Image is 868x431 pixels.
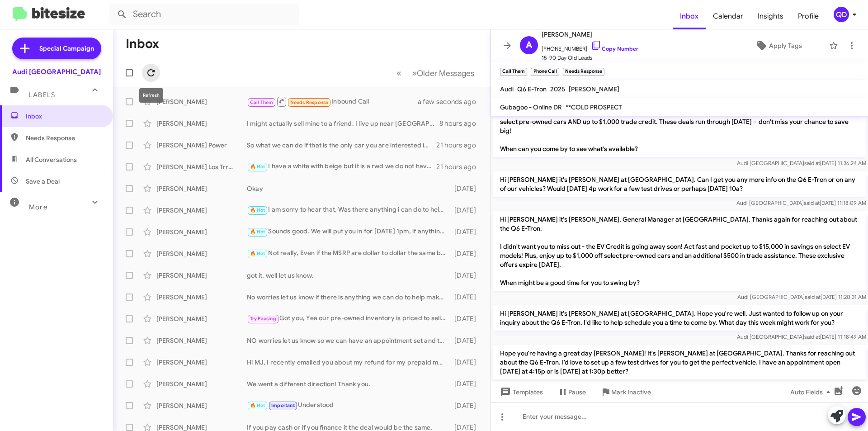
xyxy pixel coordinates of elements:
[406,64,480,82] button: Next
[732,38,825,54] button: Apply Tags
[247,271,450,280] div: got it, well let us know.
[247,227,450,237] div: Sounds good. We will put you in for [DATE] 1pm, if anything changes let us know.
[500,85,514,93] span: Audi
[737,294,866,300] span: Audi [GEOGRAPHIC_DATA] [DATE] 11:20:31 AM
[247,400,450,411] div: Understood
[550,384,593,400] button: Pause
[247,248,450,259] div: Not really, Even if the MSRP are dollar to dollar the same because different companies use differ...
[826,7,858,22] button: QD
[391,64,407,82] button: Previous
[673,3,706,29] a: Inbox
[783,384,841,400] button: Auto Fields
[450,249,483,258] div: [DATE]
[542,53,638,62] span: 15-90 Day Old Leads
[271,403,295,408] span: Important
[493,77,866,157] p: Hi [PERSON_NAME] it's [PERSON_NAME], General Manager at [GEOGRAPHIC_DATA]. Thanks again for reach...
[247,161,436,172] div: I have a white with beige but it is a rwd we do not have any more Quattro with a beige or brown i...
[29,91,55,99] span: Labels
[450,401,483,410] div: [DATE]
[805,294,821,300] span: said at
[247,184,450,193] div: Okay
[593,384,658,400] button: Mark Inactive
[156,401,247,410] div: [PERSON_NAME]
[791,3,826,29] span: Profile
[26,112,103,121] span: Inbox
[737,333,866,340] span: Audi [GEOGRAPHIC_DATA] [DATE] 11:18:49 AM
[412,67,417,79] span: »
[26,177,60,186] span: Save a Deal
[26,155,77,164] span: All Conversations
[736,199,866,206] span: Audi [GEOGRAPHIC_DATA] [DATE] 11:18:09 AM
[156,249,247,258] div: [PERSON_NAME]
[436,162,483,171] div: 21 hours ago
[156,293,247,302] div: [PERSON_NAME]
[450,314,483,323] div: [DATE]
[156,97,247,106] div: [PERSON_NAME]
[156,336,247,345] div: [PERSON_NAME]
[429,97,483,106] div: a few seconds ago
[156,206,247,215] div: [PERSON_NAME]
[436,141,483,150] div: 21 hours ago
[250,207,265,213] span: 🔥 Hot
[250,164,265,170] span: 🔥 Hot
[39,44,94,53] span: Special Campaign
[247,379,450,388] div: We went a different direction! Thank you.
[498,384,543,400] span: Templates
[450,227,483,237] div: [DATE]
[611,384,651,400] span: Mark Inactive
[156,141,247,150] div: [PERSON_NAME] Power
[450,206,483,215] div: [DATE]
[247,119,439,128] div: I might actually sell mine to a friend. I live up near [GEOGRAPHIC_DATA] so not feasible to come ...
[737,160,866,166] span: Audi [GEOGRAPHIC_DATA] [DATE] 11:36:24 AM
[247,313,450,324] div: Got you, Yea our pre-owned inventory is priced to sell we base our car prices based on similar ca...
[526,38,532,52] span: A
[790,384,834,400] span: Auto Fields
[250,251,265,256] span: 🔥 Hot
[769,38,802,54] span: Apply Tags
[542,29,638,40] span: [PERSON_NAME]
[247,205,450,215] div: I am sorry to hear that, Was there anything i can do to help?
[569,85,619,93] span: [PERSON_NAME]
[156,379,247,388] div: [PERSON_NAME]
[250,316,276,322] span: Try Pausing
[450,336,483,345] div: [DATE]
[139,88,163,103] div: Refresh
[156,227,247,237] div: [PERSON_NAME]
[290,99,329,105] span: Needs Response
[542,40,638,53] span: [PHONE_NUMBER]
[250,229,265,235] span: 🔥 Hot
[12,67,101,76] div: Audi [GEOGRAPHIC_DATA]
[804,160,820,166] span: said at
[156,119,247,128] div: [PERSON_NAME]
[439,119,483,128] div: 8 hours ago
[493,345,866,379] p: Hope you're having a great day [PERSON_NAME]! It's [PERSON_NAME] at [GEOGRAPHIC_DATA]. Thanks for...
[500,68,527,76] small: Call Them
[156,271,247,280] div: [PERSON_NAME]
[156,184,247,193] div: [PERSON_NAME]
[126,37,159,51] h1: Inbox
[450,293,483,302] div: [DATE]
[804,199,820,206] span: said at
[450,358,483,367] div: [DATE]
[500,103,562,111] span: Gubagoo - Online DR
[396,67,401,79] span: «
[491,384,550,400] button: Templates
[550,85,565,93] span: 2025
[493,305,866,331] p: Hi [PERSON_NAME] it's [PERSON_NAME] at [GEOGRAPHIC_DATA]. Hope you're well. Just wanted to follow...
[834,7,849,22] div: QD
[706,3,750,29] span: Calendar
[566,103,622,111] span: **COLD PROSPECT
[493,171,866,197] p: Hi [PERSON_NAME] it's [PERSON_NAME] at [GEOGRAPHIC_DATA]. Can I get you any more info on the Q6 E...
[417,68,474,78] span: Older Messages
[29,203,47,211] span: More
[247,96,429,107] div: Inbound Call
[247,141,436,150] div: So what we can do if that is the only car you are interested in and would like to take advantage ...
[568,384,586,400] span: Pause
[12,38,101,59] a: Special Campaign
[247,358,450,367] div: Hi MJ, I recently emailed you about my refund for my prepaid maintenance and extended warrant. Ca...
[156,358,247,367] div: [PERSON_NAME]
[450,379,483,388] div: [DATE]
[531,68,559,76] small: Phone Call
[392,64,480,82] nav: Page navigation example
